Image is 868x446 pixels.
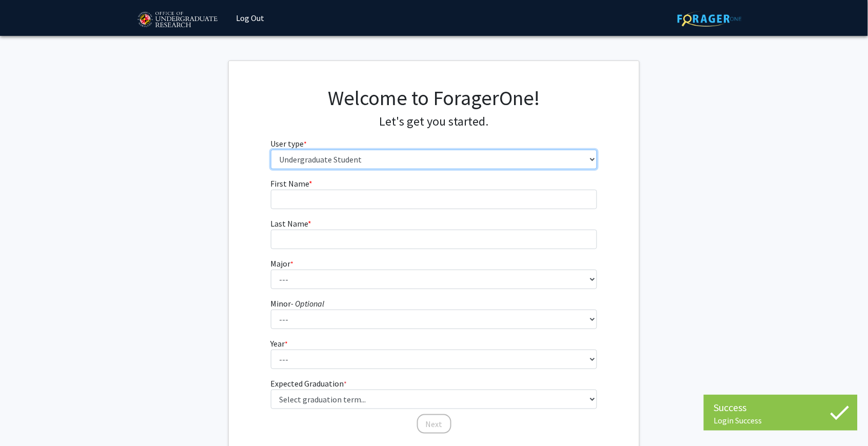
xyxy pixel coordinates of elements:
[271,137,307,150] label: User type
[134,7,221,33] img: University of Maryland Logo
[271,114,598,129] h4: Let's get you started.
[417,414,451,434] button: Next
[291,298,325,309] i: - Optional
[271,86,598,110] h1: Welcome to ForagerOne!
[271,337,288,350] label: Year
[271,178,309,189] span: First Name
[271,297,325,310] label: Minor
[714,415,847,425] div: Login Success
[271,377,347,390] label: Expected Graduation
[271,257,294,270] label: Major
[714,400,847,415] div: Success
[271,218,308,229] span: Last Name
[8,400,44,438] iframe: Chat
[678,11,742,27] img: ForagerOne Logo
